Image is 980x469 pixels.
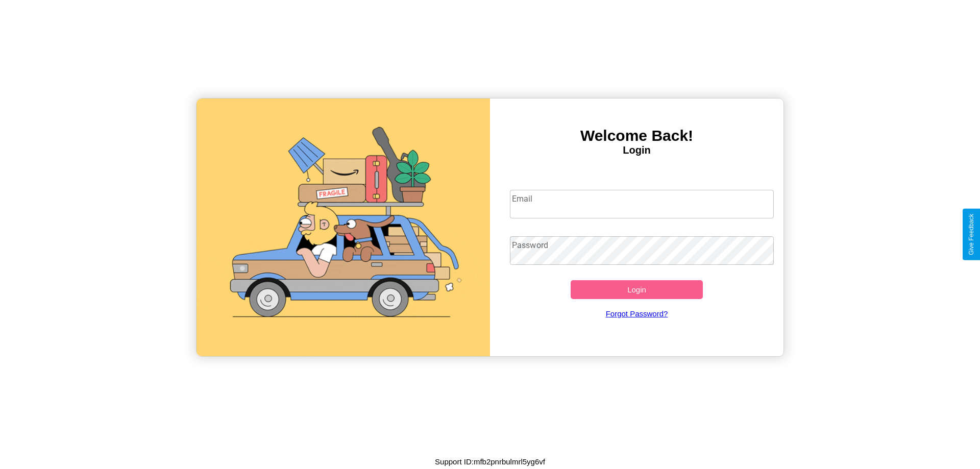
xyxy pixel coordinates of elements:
[571,280,703,299] button: Login
[505,299,769,328] a: Forgot Password?
[435,455,545,468] p: Support ID: mfb2pnrbulmrl5yg6vf
[490,144,783,156] h4: Login
[490,127,783,144] h3: Welcome Back!
[968,214,975,255] div: Give Feedback
[197,98,490,356] img: gif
